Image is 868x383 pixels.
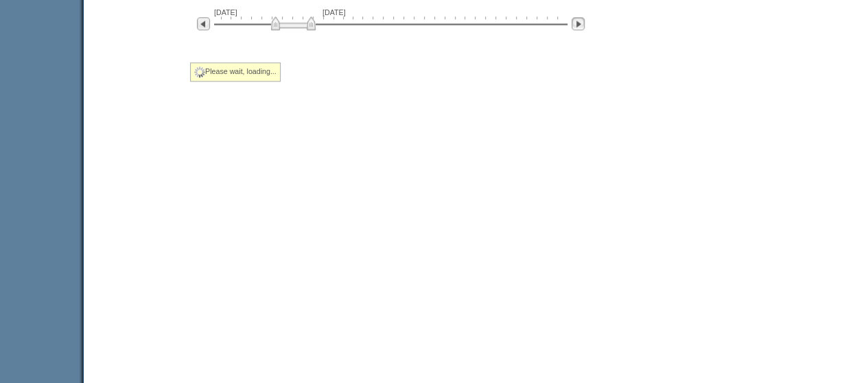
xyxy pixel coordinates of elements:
[194,66,205,77] img: spinner2.gif
[190,62,281,82] div: Please wait, loading...
[214,8,237,16] span: [DATE]
[572,17,585,30] img: Next
[197,17,210,30] img: Previous
[322,8,346,16] span: [DATE]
